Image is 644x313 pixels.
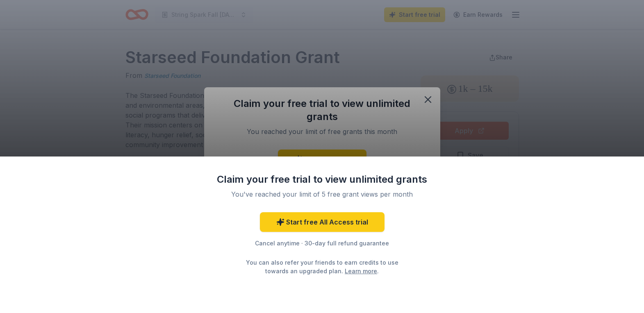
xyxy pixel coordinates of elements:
[239,258,406,275] div: You can also refer your friends to earn credits to use towards an upgraded plan. .
[345,267,377,275] a: Learn more
[260,212,385,232] a: Start free All Access trial
[225,189,419,199] div: You've reached your limit of 5 free grant views per month
[216,238,429,248] div: Cancel anytime · 30-day full refund guarantee
[216,173,429,186] div: Claim your free trial to view unlimited grants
